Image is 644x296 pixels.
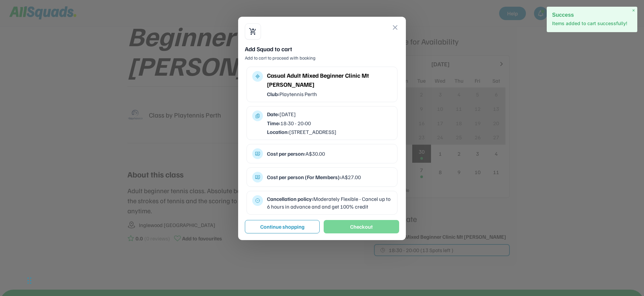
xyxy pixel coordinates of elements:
button: multitrack_audio [255,74,260,79]
div: A$27.00 [267,173,392,181]
div: Casual Adult Mixed Beginner Clinic Mt [PERSON_NAME] [267,71,392,89]
div: A$30.00 [267,150,392,157]
button: close [391,23,399,31]
strong: Location: [267,129,289,135]
div: Moderately Flexible - Cancel up to 6 hours in advance and and get 100% credit [267,195,392,210]
strong: Club: [267,91,279,97]
div: [DATE] [267,110,392,118]
div: Add to cart to proceed with booking [245,55,399,61]
button: shopping_cart_checkout [249,27,257,35]
p: Items added to cart successfully! [552,20,632,27]
div: 18:30 - 20:00 [267,120,392,127]
strong: Cancellation policy: [267,196,313,202]
strong: Date: [267,111,279,118]
button: Checkout [324,220,399,233]
h2: Success [552,12,632,18]
div: Playtennis Perth [267,90,392,98]
strong: Time: [267,120,280,127]
button: Continue shopping [245,220,320,233]
strong: Cost per person (For Members): [267,174,341,180]
strong: Cost per person: [267,150,306,157]
div: Add Squad to cart [245,45,399,53]
span: × [632,8,635,13]
div: [STREET_ADDRESS] [267,128,392,136]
